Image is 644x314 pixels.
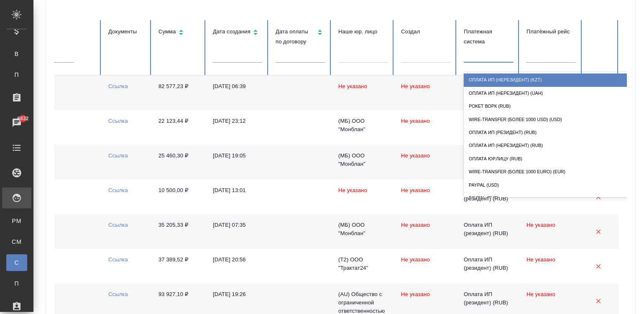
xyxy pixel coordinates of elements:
td: Оплата ИП (резидент) (RUB) [457,249,520,284]
td: 10 500,00 ₽ [152,180,206,214]
td: [DATE] 07:35 [206,214,269,249]
span: PM [10,217,23,225]
td: 35 205,33 ₽ [152,214,206,249]
span: Не указано [338,83,367,89]
div: Документы [108,27,145,37]
a: Ссылка [108,222,128,228]
div: PayPal (EUR) [464,192,631,205]
td: 82 577,23 ₽ [152,76,206,110]
div: Оплата ИП (нерезидент) (KZT) [464,73,631,86]
button: Удалить [590,223,607,240]
div: Создал [401,27,450,37]
a: П [6,275,27,292]
td: (МБ) ООО "Монблан" [332,145,394,180]
div: PayPal (USD) [464,179,631,192]
a: Ссылка [108,256,128,263]
td: [DATE] 06:39 [206,76,269,110]
button: Удалить [590,292,607,309]
td: [DATE] 13:01 [206,180,269,214]
a: Ссылка [108,152,128,159]
td: (МБ) ООО "Монблан" [332,214,394,249]
a: 6832 [2,112,31,133]
span: В [10,50,23,58]
span: Не указано [526,291,555,297]
button: Удалить [590,258,607,275]
a: Ссылка [108,83,128,89]
span: Не указано [401,291,430,297]
a: С [6,254,27,271]
span: П [10,279,23,288]
a: Ссылка [108,118,128,124]
td: 25 460,30 ₽ [152,145,206,180]
a: Ссылка [108,291,128,297]
td: Оплата ИП (резидент) (RUB) [457,180,520,214]
span: Не указано [526,222,555,228]
span: Не указано [338,187,367,193]
a: CM [6,233,27,250]
div: Оплата ИП (нерезидент) (RUB) [464,139,631,152]
div: Оплата Юр.лицу (RUB) [464,152,631,165]
div: Wire-transfer (более 1000 euro) (EUR) [464,165,631,178]
a: П [6,66,27,83]
td: Оплата ИП (резидент) (RUB) [457,145,520,180]
span: 6832 [12,114,33,123]
span: Не указано [401,83,430,89]
td: Оплата ИП (резидент) (RUB) [457,110,520,145]
div: Платёжный рейс [526,27,576,37]
div: Оплата ИП (резидент) (RUB) [464,126,631,139]
td: 37 389,52 ₽ [152,249,206,284]
div: Сортировка [276,27,325,47]
div: Наше юр. лицо [338,27,388,37]
td: 22 123,44 ₽ [152,110,206,145]
a: PM [6,213,27,229]
td: [DATE] 23:12 [206,110,269,145]
td: [DATE] 20:56 [206,249,269,284]
span: Не указано [401,152,430,159]
td: Оплата ИП (резидент) (RUB) [457,214,520,249]
span: П [10,71,23,79]
span: CM [10,238,23,246]
td: (Т2) ООО "Трактат24" [332,249,394,284]
span: Не указано [401,187,430,193]
td: (МБ) ООО "Монблан" [332,110,394,145]
td: Оплата ИП (резидент) (RUB) [457,76,520,110]
div: Рокет ворк (RUB) [464,100,631,113]
span: Не указано [526,256,555,263]
div: Сортировка [158,27,199,39]
span: Не указано [401,256,430,263]
div: Платежная система [464,27,513,47]
span: Не указано [401,222,430,228]
span: Не указано [401,118,430,124]
a: В [6,46,27,62]
span: С [10,258,23,267]
a: Ссылка [108,187,128,193]
div: Wire-transfer (более 1000 usd) (USD) [464,113,631,126]
div: Оплата ИП (нерезидент) (UAH) [464,87,631,100]
td: [DATE] 19:05 [206,145,269,180]
div: Сортировка [213,27,262,39]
